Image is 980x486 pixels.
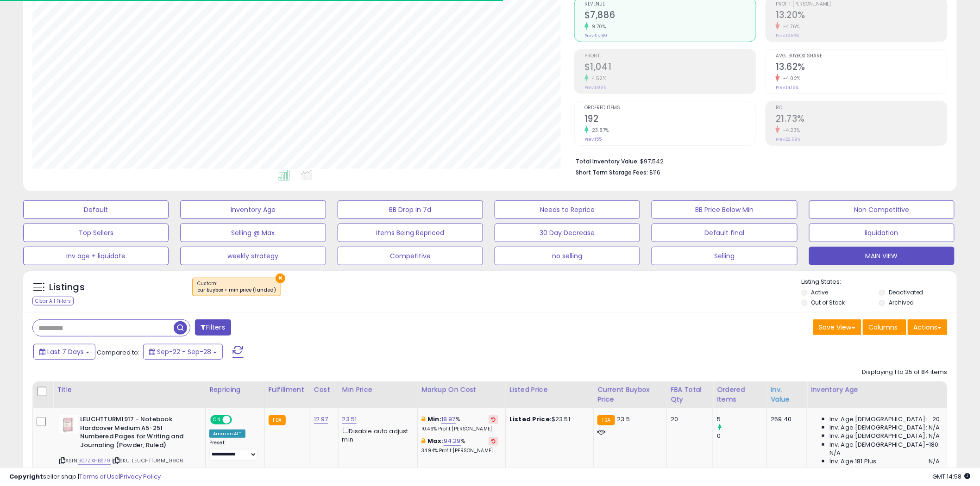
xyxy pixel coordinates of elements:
span: N/A [929,432,940,440]
span: Sep-22 - Sep-28 [157,347,211,356]
div: 5 [717,415,766,424]
button: Save View [813,319,861,335]
div: 20 [671,415,706,424]
p: Listing States: [802,278,957,287]
button: Competitive [338,247,483,265]
label: Deactivated [889,288,923,296]
div: Disable auto adjust min [342,426,411,444]
button: BB Drop in 7d [338,200,483,219]
small: Prev: $996 [584,85,606,90]
div: % [421,415,498,432]
button: 30 Day Decrease [495,224,640,242]
h2: 13.20% [776,10,947,22]
button: Default [23,200,169,219]
small: 23.87% [589,127,609,134]
h2: $1,041 [584,62,756,74]
div: Amazon AI * [209,430,245,438]
small: 9.70% [589,23,606,30]
b: Max: [427,436,444,445]
span: Profit [PERSON_NAME] [776,2,947,7]
span: Avg. Buybox Share [776,54,947,59]
button: Sep-22 - Sep-28 [143,344,223,360]
small: -4.02% [780,75,801,82]
span: ON [211,416,223,424]
small: FBA [269,415,286,425]
button: × [276,274,285,283]
b: Listed Price: [509,415,552,424]
span: ROI [776,106,947,111]
div: Clear All Filters [32,297,74,305]
span: Inv. Age [DEMOGRAPHIC_DATA]: [829,432,927,440]
button: Needs to Reprice [495,200,640,219]
div: Title [57,385,201,395]
a: Terms of Use [79,472,119,481]
div: Displaying 1 to 25 of 84 items [862,368,948,377]
span: | SKU: LEUCHTTURM_9906 [112,457,184,464]
button: BB Price Below Min [652,200,797,219]
h2: 13.62% [776,62,947,74]
span: N/A [929,457,940,466]
label: Archived [889,299,914,306]
div: Repricing [209,385,261,395]
small: Prev: 22.69% [776,137,800,142]
div: seller snap | | [9,473,161,481]
small: Prev: 14.19% [776,85,798,90]
button: Filters [195,319,231,336]
label: Active [811,288,829,296]
button: weekly strategy [180,247,326,265]
span: Last 7 Days [47,347,84,356]
h2: $7,886 [584,10,756,22]
a: 23.51 [342,415,357,424]
span: Inv. Age [DEMOGRAPHIC_DATA]-180: [829,441,940,449]
button: Inv age + liquidate [23,247,169,265]
span: N/A [929,424,940,432]
small: -4.76% [780,23,800,30]
div: Fulfillment [269,385,306,395]
a: 12.97 [314,415,328,424]
small: Prev: 13.86% [776,33,799,38]
div: Current Buybox Price [597,385,663,405]
a: 18.97 [441,415,456,424]
img: 31VIhBVG3yL._SL40_.jpg [59,415,78,434]
small: Prev: 155 [584,137,602,142]
div: Min Price [342,385,414,395]
button: Non Competitive [809,200,955,219]
button: Selling [652,247,797,265]
div: Preset: [209,440,258,461]
small: FBA [597,415,615,425]
button: Top Sellers [23,224,169,242]
button: Inventory Age [180,200,326,219]
div: % [421,437,498,454]
strong: Copyright [9,472,43,481]
a: Privacy Policy [120,472,161,481]
b: LEUCHTTURM1917 - Notebook Hardcover Medium A5-251 Numbered Pages for Writing and Journaling (Powd... [80,415,193,452]
h5: Listings [49,281,85,294]
div: cur buybox < min price (landed) [197,287,276,293]
button: liquidation [809,224,955,242]
button: Selling @ Max [180,224,326,242]
span: Columns [869,323,898,332]
button: Columns [863,319,906,335]
small: Prev: $7,189 [584,33,607,38]
span: Custom: [197,280,276,294]
li: $97,542 [576,155,941,166]
b: Min: [427,415,441,424]
label: Out of Stock [811,299,845,306]
span: N/A [829,449,841,457]
span: 2025-10-6 14:58 GMT [933,472,971,481]
span: Revenue [584,2,756,7]
span: 23.5 [617,415,630,424]
th: The percentage added to the cost of goods (COGS) that forms the calculator for Min & Max prices. [418,381,506,408]
span: Inv. Age [DEMOGRAPHIC_DATA]: [829,424,927,432]
div: FBA Total Qty [671,385,709,405]
button: Default final [652,224,797,242]
a: B07ZXHBS79 [78,457,111,465]
div: Ordered Items [717,385,763,405]
div: $23.51 [509,415,586,424]
a: 94.29 [444,436,461,446]
button: MAIN VIEW [809,247,955,265]
span: Compared to: [97,348,139,357]
div: Listed Price [509,385,590,395]
b: Total Inventory Value: [576,157,639,165]
small: 4.52% [589,75,607,82]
